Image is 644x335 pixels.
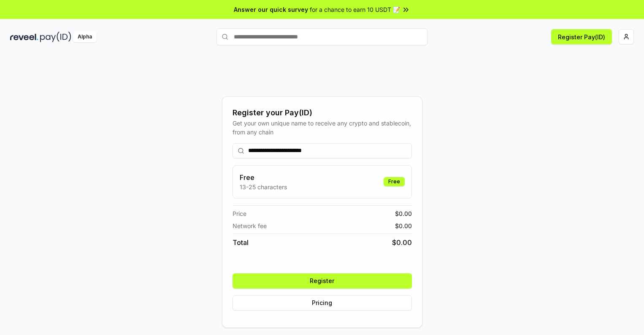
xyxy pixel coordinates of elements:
[10,32,38,42] img: reveel_dark
[233,209,246,218] span: Price
[310,5,400,14] span: for a chance to earn 10 USDT 📝
[233,119,412,136] div: Get your own unique name to receive any crypto and stablecoin, from any chain
[240,182,287,191] p: 13-25 characters
[233,273,412,289] button: Register
[233,107,412,119] div: Register your Pay(ID)
[392,237,412,248] span: $ 0.00
[233,221,267,230] span: Network fee
[233,237,249,248] span: Total
[73,32,97,42] div: Alpha
[234,5,308,14] span: Answer our quick survey
[40,32,71,42] img: pay_id
[233,295,412,310] button: Pricing
[551,29,612,44] button: Register Pay(ID)
[240,172,287,182] h3: Free
[395,209,412,218] span: $ 0.00
[384,177,405,186] div: Free
[395,221,412,230] span: $ 0.00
